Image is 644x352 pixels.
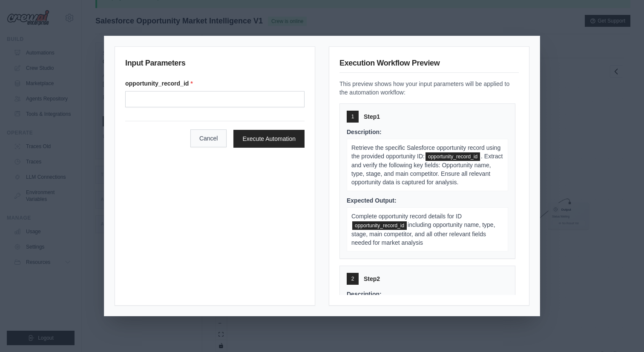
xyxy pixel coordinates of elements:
[351,144,500,160] span: Retrieve the specific Salesforce opportunity record using the provided opportunity ID:
[352,221,407,230] span: opportunity_record_id
[351,113,354,120] span: 1
[125,57,305,72] h3: Input Parameters
[364,112,380,121] span: Step 1
[364,275,380,283] span: Step 2
[347,291,382,298] span: Description:
[351,221,495,246] span: including opportunity name, type, stage, main competitor, and all other relevant fields needed fo...
[347,197,397,204] span: Expected Output:
[339,57,519,73] h3: Execution Workflow Preview
[425,152,480,161] span: opportunity_record_id
[351,213,462,220] span: Complete opportunity record details for ID
[339,80,519,97] p: This preview shows how your input parameters will be applied to the automation workflow:
[351,275,354,282] span: 2
[125,79,305,88] label: opportunity_record_id
[347,129,382,135] span: Description:
[190,129,227,147] button: Cancel
[233,130,305,148] button: Execute Automation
